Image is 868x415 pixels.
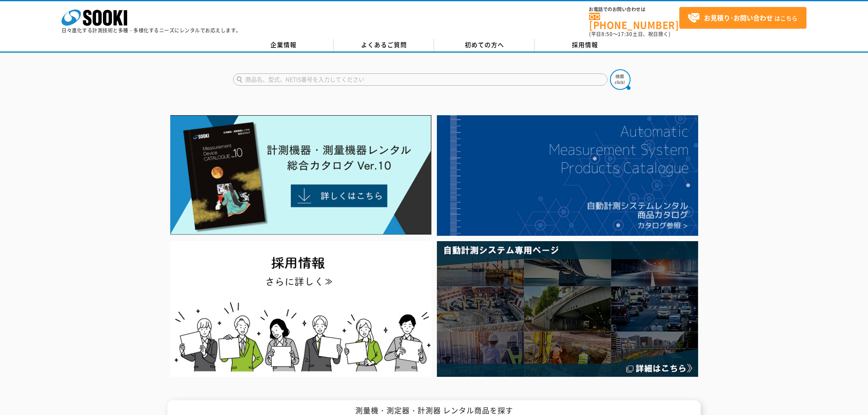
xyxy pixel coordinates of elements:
[679,7,806,29] a: お見積り･お問い合わせはこちら
[233,73,608,86] input: 商品名、型式、NETIS番号を入力してください
[535,39,635,51] a: 採用情報
[589,30,670,38] span: (平日 ～ 土日、祝日除く)
[437,115,698,236] img: 自動計測システムカタログ
[601,30,613,38] span: 8:50
[233,39,333,51] a: 企業情報
[704,13,773,23] strong: お見積り･お問い合わせ
[688,12,797,24] span: はこちら
[170,241,432,377] img: SOOKI recruit
[618,30,633,38] span: 17:30
[610,69,630,90] img: btn_search.png
[434,39,535,51] a: 初めての方へ
[465,40,504,49] span: 初めての方へ
[62,28,241,33] p: 日々進化する計測技術と多種・多様化するニーズにレンタルでお応えします。
[589,7,679,12] span: お電話でのお問い合わせは
[170,115,432,235] img: Catalog Ver10
[589,13,679,30] a: [PHONE_NUMBER]
[437,241,698,377] img: 自動計測システム専用ページ
[333,39,434,51] a: よくあるご質問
